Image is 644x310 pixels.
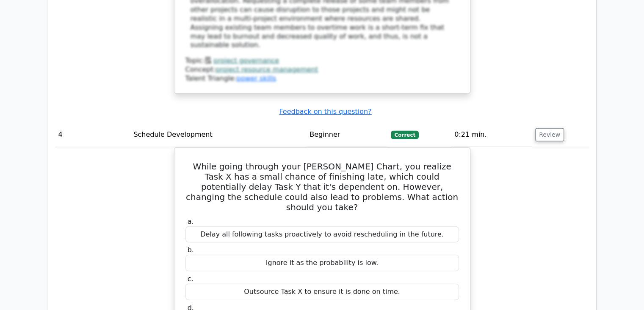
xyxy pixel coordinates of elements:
a: project governance [213,56,279,65]
a: project resource management [216,65,318,73]
button: Review [535,128,564,141]
div: Talent Triangle: [185,56,459,83]
td: Beginner [306,123,387,147]
h5: While going through your [PERSON_NAME] Chart, you realize Task X has a small chance of finishing ... [185,161,460,212]
td: 4 [55,123,130,147]
div: Outsource Task X to ensure it is done on time. [185,284,459,300]
span: a. [188,217,194,225]
span: c. [188,275,193,283]
div: Delay all following tasks proactively to avoid rescheduling in the future. [185,226,459,243]
div: Concept: [185,65,459,74]
span: b. [188,246,194,254]
span: Correct [391,131,418,139]
a: power skills [236,74,276,82]
td: Schedule Development [130,123,306,147]
div: Ignore it as the probability is low. [185,255,459,271]
div: Topic: [185,56,459,65]
td: 0:21 min. [451,123,532,147]
a: Feedback on this question? [279,107,371,116]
